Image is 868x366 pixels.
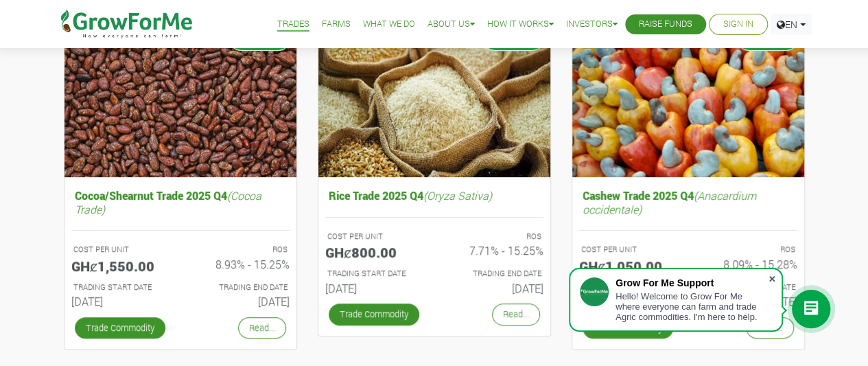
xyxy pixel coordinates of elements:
[579,185,797,218] h5: Cashew Trade 2025 Q4
[579,258,678,274] h5: GHȼ1,050.00
[327,268,422,279] p: Estimated Trading Start Date
[427,17,475,32] a: About Us
[615,291,768,322] div: Hello! Welcome to Grow For Me where everyone can farm and trade Agric commodities. I'm here to help.
[325,185,543,300] a: Rice Trade 2025 Q4(Oryza Sativa) COST PER UNIT GHȼ800.00 ROS 7.71% - 15.25% TRADING START DATE [D...
[277,17,309,32] a: Trades
[447,268,541,279] p: Estimated Trading End Date
[71,185,290,313] a: Cocoa/Shearnut Trade 2025 Q4(Cocoa Trade) COST PER UNIT GHȼ1,550.00 ROS 8.93% - 15.25% TRADING ST...
[193,244,288,255] p: ROS
[64,22,296,178] img: growforme image
[71,185,290,218] h5: Cocoa/Shearnut Trade 2025 Q4
[423,188,492,203] i: (Oryza Sativa)
[75,188,261,216] i: (Cocoa Trade)
[327,231,422,242] p: COST PER UNIT
[71,258,170,274] h5: GHȼ1,550.00
[487,17,554,32] a: How it Works
[583,188,756,216] i: (Anacardium occidentale)
[238,317,286,339] a: Read...
[445,282,543,295] h6: [DATE]
[639,17,692,32] a: Raise Funds
[447,231,541,242] p: ROS
[325,185,543,205] h5: Rice Trade 2025 Q4
[193,282,288,293] p: Estimated Trading End Date
[572,22,804,178] img: growforme image
[701,244,795,255] p: ROS
[581,244,676,255] p: COST PER UNIT
[579,185,797,313] a: Cashew Trade 2025 Q4(Anacardium occidentale) COST PER UNIT GHȼ1,050.00 ROS 8.09% - 15.28% TRADING...
[73,282,168,293] p: Estimated Trading Start Date
[71,295,170,308] h6: [DATE]
[492,304,540,325] a: Read...
[325,244,424,260] h5: GHȼ800.00
[771,14,812,35] a: EN
[191,295,290,308] h6: [DATE]
[723,17,753,32] a: Sign In
[329,304,419,325] a: Trade Commodity
[75,317,165,339] a: Trade Commodity
[318,22,550,178] img: growforme image
[322,17,351,32] a: Farms
[445,244,543,257] h6: 7.71% - 15.25%
[73,244,168,255] p: COST PER UNIT
[363,17,415,32] a: What We Do
[566,17,618,32] a: Investors
[325,282,424,295] h6: [DATE]
[615,277,768,288] div: Grow For Me Support
[699,258,797,271] h6: 8.09% - 15.28%
[191,258,290,271] h6: 8.93% - 15.25%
